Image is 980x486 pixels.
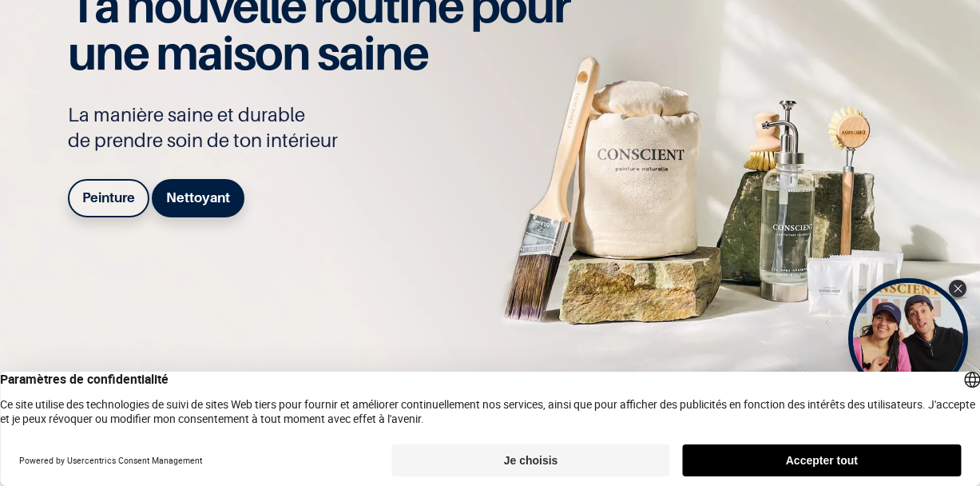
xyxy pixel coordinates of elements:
div: Close Tolstoy widget [949,280,966,297]
div: Open Tolstoy widget [848,278,968,398]
div: Open Tolstoy [848,278,968,398]
p: La manière saine et durable de prendre soin de ton intérieur [68,102,587,153]
div: Tolstoy bubble widget [848,278,968,398]
b: Nettoyant [166,189,230,205]
a: Peinture [68,179,149,217]
b: Peinture [82,189,135,205]
a: Nettoyant [152,179,244,217]
button: Open chat widget [14,14,61,62]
